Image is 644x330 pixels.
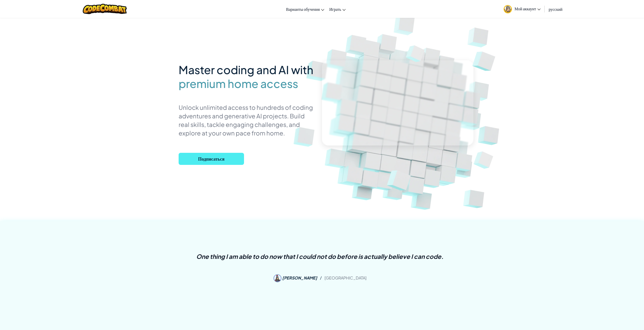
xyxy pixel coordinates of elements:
[179,103,314,137] p: Unlock unlimited access to hundreds of coding adventures and generative AI projects. Build real s...
[549,7,562,12] span: русский
[286,7,320,12] span: Варианты обучения
[325,275,367,280] span: [GEOGRAPHIC_DATA]
[463,38,507,80] img: Overlap cubes
[514,6,541,11] span: Мой аккаунт
[273,274,281,282] img: Amanda S.
[329,7,341,12] span: Играть
[196,252,444,261] p: One thing I am able to do now that I could not do before is actually believe I can code.
[179,63,313,77] span: Master coding and AI with
[504,5,512,13] img: avatar
[466,143,503,176] img: Overlap cubes
[284,2,327,16] a: Варианты обучения
[282,275,317,280] span: [PERSON_NAME]
[501,1,543,17] a: Мой аккаунт
[318,275,324,280] span: /
[83,4,127,14] img: CodeCombat logo
[179,153,244,165] button: Подписаться
[546,2,565,16] a: русский
[327,2,348,16] a: Играть
[399,37,434,69] img: Overlap cubes
[179,77,298,90] span: premium home access
[377,156,423,201] img: Overlap cubes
